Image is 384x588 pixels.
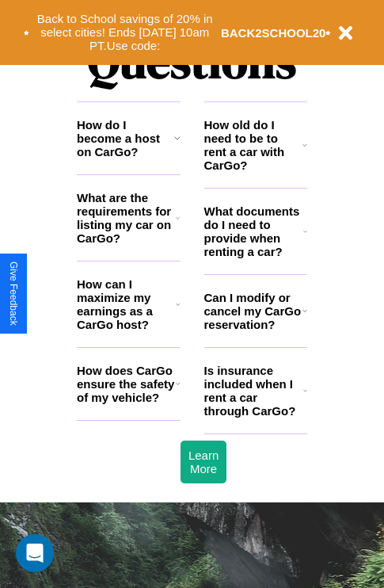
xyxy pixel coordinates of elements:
h3: How can I maximize my earnings as a CarGo host? [77,277,176,331]
b: BACK2SCHOOL20 [221,26,326,40]
h3: How do I become a host on CarGo? [77,118,174,158]
h3: How old do I need to be to rent a car with CarGo? [204,118,303,172]
div: Open Intercom Messenger [16,534,54,572]
button: Back to School savings of 20% in select cities! Ends [DATE] 10am PT.Use code: [29,8,221,57]
h3: Is insurance included when I rent a car through CarGo? [204,364,303,418]
h3: What are the requirements for listing my car on CarGo? [77,191,176,245]
button: Learn More [181,441,226,483]
h3: What documents do I need to provide when renting a car? [204,204,304,258]
h3: How does CarGo ensure the safety of my vehicle? [77,364,176,404]
h3: Can I modify or cancel my CarGo reservation? [204,291,302,331]
div: Give Feedback [8,262,19,326]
